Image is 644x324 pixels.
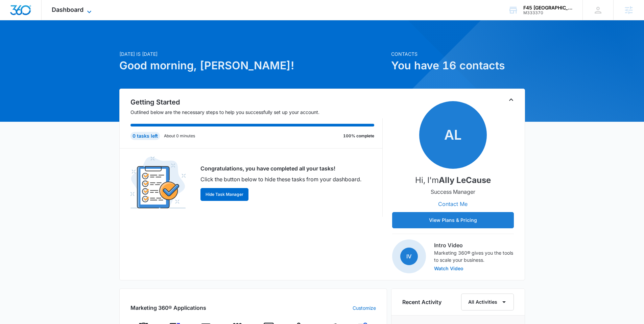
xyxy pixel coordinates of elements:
[130,132,160,140] div: 0 tasks left
[130,109,383,116] p: Outlined below are the necessary steps to help you successfully set up your account.
[130,97,383,107] h2: Getting Started
[392,212,514,228] button: View Plans & Pricing
[434,241,514,249] h3: Intro Video
[434,249,514,263] p: Marketing 360® gives you the tools to scale your business.
[200,188,248,201] button: Hide Task Manager
[415,174,491,186] p: Hi, I'm
[402,298,442,306] h6: Recent Activity
[391,57,525,74] h1: You have 16 contacts
[434,266,463,271] button: Watch Video
[130,304,206,312] h2: Marketing 360® Applications
[439,175,491,185] strong: Ally LeCause
[419,101,487,169] span: AL
[523,5,573,10] div: account name
[431,196,474,212] button: Contact Me
[507,96,515,104] button: Toggle Collapse
[343,133,374,139] p: 100% complete
[200,175,361,183] p: Click the button below to hide these tasks from your dashboard.
[52,6,84,13] span: Dashboard
[200,164,361,172] p: Congratulations, you have completed all your tasks!
[431,188,475,196] p: Success Manager
[119,50,387,57] p: [DATE] is [DATE]
[164,133,195,139] p: About 0 minutes
[523,10,573,15] div: account id
[400,248,418,265] span: IV
[391,50,525,57] p: Contacts
[119,57,387,74] h1: Good morning, [PERSON_NAME]!
[353,304,376,311] a: Customize
[461,294,514,310] button: All Activities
